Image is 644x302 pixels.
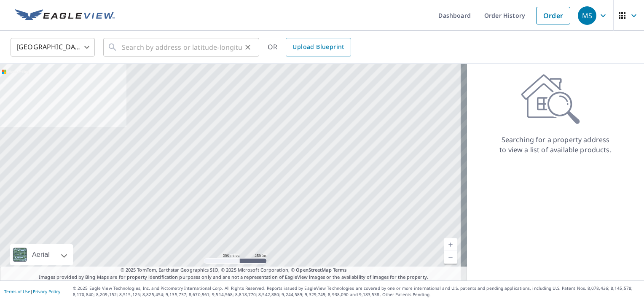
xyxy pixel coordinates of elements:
span: © 2025 TomTom, Earthstar Geographics SIO, © 2025 Microsoft Corporation, © [121,267,347,274]
p: Searching for a property address to view a list of available products. [499,135,612,155]
div: [GEOGRAPHIC_DATA] [11,35,95,59]
a: Terms [333,267,347,273]
p: © 2025 Eagle View Technologies, Inc. and Pictometry International Corp. All Rights Reserved. Repo... [73,285,640,298]
button: Clear [242,41,254,53]
input: Search by address or latitude-longitude [122,35,242,59]
a: Order [536,7,570,24]
div: Aerial [30,244,52,265]
div: OR [268,38,351,57]
a: Privacy Policy [33,289,60,294]
a: OpenStreetMap [296,267,331,273]
p: | [4,289,60,294]
a: Current Level 5, Zoom Out [444,251,457,264]
a: Terms of Use [4,289,30,294]
div: MS [578,6,596,25]
a: Current Level 5, Zoom In [444,238,457,251]
a: Upload Blueprint [286,38,351,57]
img: EV Logo [15,9,115,22]
span: Upload Blueprint [292,42,344,52]
div: Aerial [10,244,73,265]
